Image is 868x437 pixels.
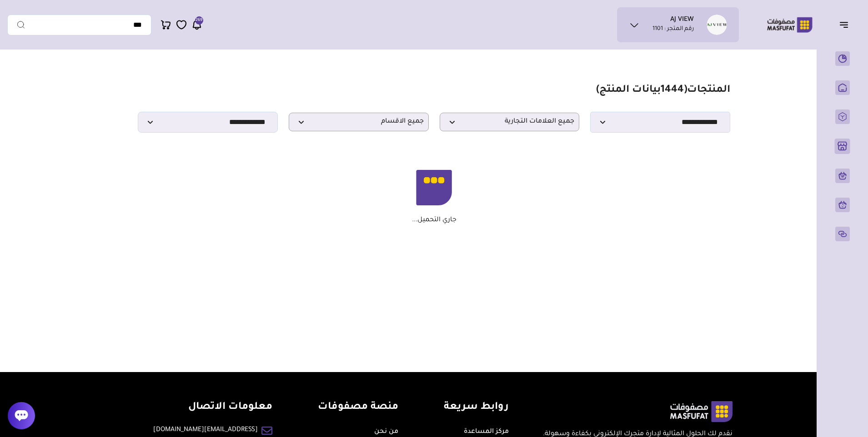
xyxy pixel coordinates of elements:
p: جميع الاقسام [289,113,429,131]
h1: المنتجات [596,84,730,97]
iframe: Webchat Widget [816,385,857,426]
img: Logo [761,16,819,34]
span: 1444 [661,85,684,96]
a: 269 [191,19,202,30]
p: جاري التحميل... [412,216,457,224]
img: AJ VIEW [707,15,727,35]
h1: AJ VIEW [670,16,694,25]
a: من نحن [374,428,398,436]
span: ( بيانات المنتج) [596,85,687,96]
span: 269 [196,16,202,25]
a: [EMAIL_ADDRESS][DOMAIN_NAME] [153,425,258,435]
a: مركز المساعدة [464,428,509,436]
p: جميع العلامات التجارية [440,113,580,131]
h4: منصة مصفوفات [318,401,398,414]
p: رقم المتجر : 1101 [652,25,694,34]
span: جميع العلامات التجارية [445,118,575,126]
h4: روابط سريعة [444,401,509,414]
span: جميع الاقسام [294,118,424,126]
h4: معلومات الاتصال [153,401,272,414]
